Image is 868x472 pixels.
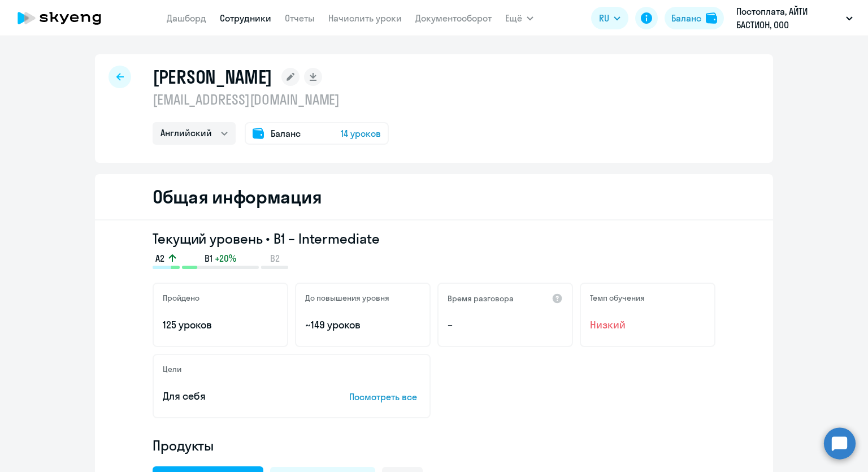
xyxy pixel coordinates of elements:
span: Ещё [505,11,522,25]
h1: [PERSON_NAME] [153,66,272,88]
p: Посмотреть все [349,390,420,404]
p: 125 уроков [163,318,278,332]
h5: Пройдено [163,293,199,303]
h5: До повышения уровня [305,293,389,303]
button: Балансbalance [665,7,724,29]
span: B2 [270,252,280,265]
button: Ещё [505,7,533,29]
a: Дашборд [167,12,206,24]
img: balance [706,12,717,24]
a: Отчеты [285,12,315,24]
span: A2 [155,252,164,265]
p: [EMAIL_ADDRESS][DOMAIN_NAME] [153,90,389,109]
div: Баланс [671,11,701,25]
p: Для себя [163,389,314,404]
span: 14 уроков [341,127,381,140]
span: B1 [205,252,212,265]
span: RU [599,11,609,25]
p: Постоплата, АЙТИ БАСТИОН, ООО [736,5,841,32]
h4: Продукты [153,436,715,454]
h5: Время разговора [448,293,514,304]
p: – [448,318,563,332]
a: Документооборот [415,12,492,24]
h2: Общая информация [153,185,322,208]
p: ~149 уроков [305,318,420,332]
span: Баланс [271,127,301,140]
span: +20% [215,252,236,265]
h5: Цели [163,364,181,374]
span: Низкий [590,318,705,332]
a: Начислить уроки [328,12,402,24]
h3: Текущий уровень • B1 – Intermediate [153,229,715,248]
h5: Темп обучения [590,293,645,303]
button: Постоплата, АЙТИ БАСТИОН, ООО [731,5,858,32]
a: Сотрудники [220,12,271,24]
button: RU [591,7,628,29]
